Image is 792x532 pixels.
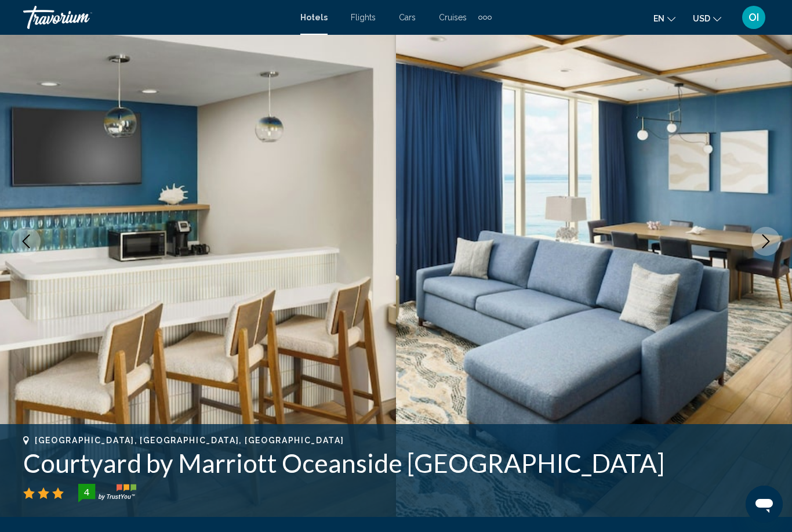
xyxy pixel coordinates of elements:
[653,10,675,27] button: Change language
[749,12,759,23] span: OI
[12,227,41,256] button: Previous image
[693,10,721,27] button: Change currency
[693,14,710,23] span: USD
[35,436,344,445] span: [GEOGRAPHIC_DATA], [GEOGRAPHIC_DATA], [GEOGRAPHIC_DATA]
[478,8,492,27] button: Extra navigation items
[23,448,769,478] h1: Courtyard by Marriott Oceanside [GEOGRAPHIC_DATA]
[739,5,769,30] button: User Menu
[653,14,664,23] span: en
[23,6,289,29] a: Travorium
[746,486,783,523] iframe: Button to launch messaging window
[78,484,136,502] img: trustyou-badge-hor.svg
[751,227,780,256] button: Next image
[300,13,328,22] a: Hotels
[439,13,467,22] a: Cruises
[75,485,98,499] div: 4
[399,13,416,22] a: Cars
[351,13,376,22] a: Flights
